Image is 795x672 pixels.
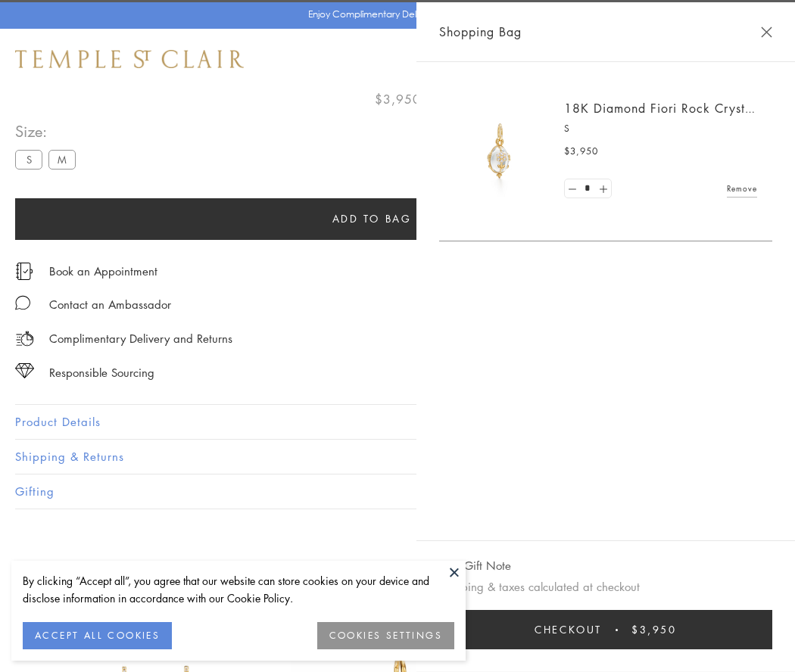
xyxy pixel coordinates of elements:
[439,610,772,649] button: Checkout $3,950
[375,89,421,109] span: $3,950
[49,295,171,314] div: Contact an Ambassador
[15,263,33,280] img: icon_appointment.svg
[317,622,454,649] button: COOKIES SETTINGS
[15,295,30,310] img: MessageIcon-01_2.svg
[15,440,780,474] button: Shipping & Returns
[49,363,154,382] div: Responsible Sourcing
[15,50,244,68] img: Temple St. Clair
[631,621,677,638] span: $3,950
[15,150,42,169] label: S
[454,106,545,197] img: P51889-E11FIORI
[727,180,757,197] a: Remove
[565,179,580,198] a: Set quantity to 0
[15,405,780,439] button: Product Details
[439,22,522,42] span: Shopping Bag
[15,198,728,240] button: Add to bag
[564,121,757,136] p: S
[535,621,602,638] span: Checkout
[308,7,480,22] p: Enjoy Complimentary Delivery & Returns
[23,622,172,649] button: ACCEPT ALL COOKIES
[761,26,772,38] button: Close Shopping Bag
[15,474,780,509] button: Gifting
[15,329,34,348] img: icon_delivery.svg
[49,329,232,348] p: Complimentary Delivery and Returns
[49,263,157,279] a: Book an Appointment
[439,556,511,575] button: Add Gift Note
[23,572,454,607] div: By clicking “Accept all”, you agree that our website can store cookies on your device and disclos...
[595,179,610,198] a: Set quantity to 2
[15,363,34,378] img: icon_sourcing.svg
[15,119,82,144] span: Size:
[439,577,772,596] p: Shipping & taxes calculated at checkout
[332,210,412,227] span: Add to bag
[48,150,76,169] label: M
[564,144,598,159] span: $3,950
